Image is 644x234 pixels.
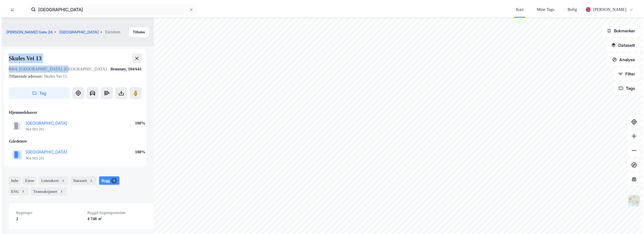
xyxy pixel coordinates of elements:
input: Søk på adresse, matrikkel, gårdeiere, leietakere eller personer [36,4,189,16]
span: Bygget bygningsområde [87,210,154,215]
div: Skules Vei 13 [9,54,43,63]
div: Kart [516,6,524,13]
button: [PERSON_NAME] Gate 24 [6,29,54,35]
button: Bokmerker [602,25,640,37]
div: Eiere [23,176,37,185]
div: Info [9,176,20,185]
div: Bolig [568,6,577,13]
div: 964 983 291 [26,127,44,132]
div: Gårdeiere [9,138,142,145]
button: Tag [9,87,70,99]
div: 100% [135,148,145,156]
div: Hjemmelshaver [9,109,142,116]
div: Skules Vei 15 [9,73,137,80]
button: Filter [613,68,640,80]
button: Tags [614,82,640,94]
div: Kontrollprogram for chat [625,216,644,234]
span: Bygninger [16,210,83,215]
img: Z [628,195,640,207]
iframe: Chat Widget [625,216,644,234]
div: Transaksjoner [31,187,67,196]
div: 100% [135,120,145,127]
button: [GEOGRAPHIC_DATA] [59,29,100,35]
div: Mine Tags [537,6,554,13]
div: 3 [111,178,117,184]
div: [PERSON_NAME] [593,6,626,13]
div: 8904, [GEOGRAPHIC_DATA], [GEOGRAPHIC_DATA] [9,66,107,73]
div: 3 [60,178,66,184]
button: Datasett [606,39,640,51]
span: Tilhørende adresser: [9,74,44,79]
div: 1 [59,188,65,194]
div: ESG [9,187,28,196]
div: 964 983 291 [26,156,44,161]
div: Bygg [99,176,119,185]
div: Eiendom [105,28,120,36]
div: 2 [88,178,94,184]
div: 4 748 ㎡ [87,215,154,222]
div: Brønnøy, 104/641 [110,66,142,73]
div: Leietakere [39,176,68,185]
div: 3 [20,188,26,194]
img: logo.a4113a55bc3d86da70a041830d287a7e.svg [11,8,14,11]
button: Analyse [607,54,640,66]
div: 2 [16,215,83,222]
button: Tilbake [129,27,149,37]
div: Datasett [71,176,97,185]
